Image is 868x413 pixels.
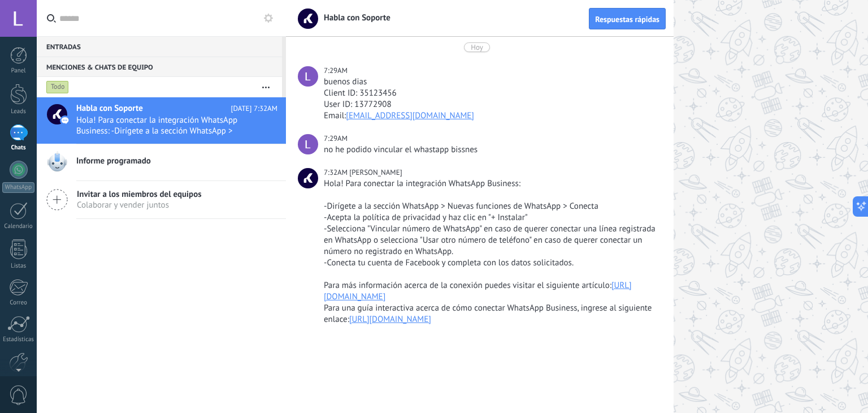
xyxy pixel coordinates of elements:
div: Hola! Para conectar la integración WhatsApp Business: [324,178,656,190]
div: Client ID: 35123456 [324,88,656,99]
img: website_grey.svg [18,29,27,38]
span: Sofia T [298,168,318,188]
div: Correo [2,299,35,307]
div: Chats [2,144,35,152]
div: Para una guía interactiva acerca de cómo conectar WhatsApp Business, ingrese al siguiente enlace: [324,303,656,325]
div: Estadísticas [2,336,35,343]
a: Informe programado [37,144,286,180]
div: Palabras clave [133,67,180,74]
span: Habla con Soporte [76,103,143,114]
span: Habla con Soporte [317,12,390,23]
div: Menciones & Chats de equipo [37,57,282,77]
a: Habla con Soporte [DATE] 7:32AM Hola! Para conectar la integración WhatsApp Business: -Dirígete a... [37,97,286,144]
img: tab_domain_overview_orange.svg [47,66,56,75]
div: Calendario [2,223,35,230]
img: logo_orange.svg [18,18,27,27]
div: Para más información acerca de la conexión puedes visitar el siguiente artículo: [324,280,656,303]
span: Respuestas rápidas [595,15,659,23]
div: 7:32AM [324,167,349,178]
a: [EMAIL_ADDRESS][DOMAIN_NAME] [346,110,474,121]
a: [URL][DOMAIN_NAME] [324,280,632,302]
span: Luis Enrique [298,134,318,154]
a: [URL][DOMAIN_NAME] [349,314,431,325]
span: Colaborar y vender juntos [77,200,202,210]
div: 7:29AM [324,65,349,76]
div: WhatsApp [2,182,34,193]
div: Panel [2,67,35,75]
div: -Acepta la política de privacidad y haz clic en "+ Instalar" [324,212,656,223]
span: Hola! Para conectar la integración WhatsApp Business: -Dirígete a la sección WhatsApp > Nuevas fu... [76,115,256,136]
span: Invitar a los miembros del equipos [77,189,202,200]
div: -Dirígete a la sección WhatsApp > Nuevas funciones de WhatsApp > Conecta [324,201,656,212]
span: [DATE] 7:32AM [231,103,277,114]
div: Todo [46,80,69,94]
div: Hoy [471,42,483,52]
img: tab_keywords_by_traffic_grey.svg [120,66,129,75]
span: Informe programado [76,156,151,167]
div: [PERSON_NAME]: [DOMAIN_NAME] [29,29,162,38]
div: Dominio [59,67,86,74]
button: Respuestas rápidas [589,8,666,29]
div: Leads [2,108,35,115]
span: Sofia T [349,167,402,177]
div: v 4.0.25 [32,18,55,27]
div: Email: [324,110,656,122]
div: Entradas [37,36,282,57]
div: -Conecta tu cuenta de Facebook y completa con los datos solicitados. [324,257,656,269]
button: Más [254,77,278,97]
div: 7:29AM [324,133,349,144]
div: no he podido vincular el whastapp bissnes [324,144,656,156]
div: User ID: 13772908 [324,99,656,110]
div: -Selecciona "Vincular número de WhatsApp" en caso de querer conectar una línea registrada en What... [324,223,656,257]
div: Listas [2,263,35,270]
span: Luis Enrique [298,66,318,87]
div: buenos dias [324,76,656,88]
